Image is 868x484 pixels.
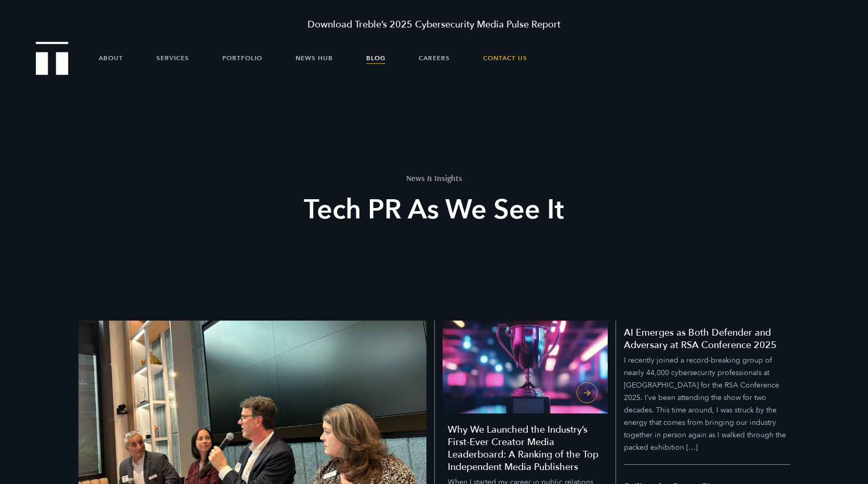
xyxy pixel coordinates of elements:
[36,42,69,75] img: Treble logo
[366,43,385,74] a: Blog
[222,43,262,74] a: Portfolio
[624,327,790,352] h5: AI Emerges as Both Defender and Adversary at RSA Conference 2025
[296,43,333,74] a: News Hub
[36,43,68,74] a: Treble Homepage
[243,174,626,182] h1: News & Insights
[624,327,790,465] a: AI Emerges as Both Defender and Adversary at RSA Conference 2025
[448,424,608,474] h4: Why We Launched the Industry’s First-Ever Creator Media Leaderboard: A Ranking of the Top Indepen...
[624,354,790,454] p: I recently joined a record-breaking group of nearly 44,000 cybersecurity professionals at [GEOGRA...
[443,321,608,413] img: Why We Launched the Industry’s First-Ever Creator Media Leaderboard: A Ranking of the Top Indepen...
[419,43,450,74] a: Careers
[99,43,123,74] a: About
[243,191,626,229] h2: Tech PR As We See It
[156,43,189,74] a: Services
[483,43,527,74] a: Contact Us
